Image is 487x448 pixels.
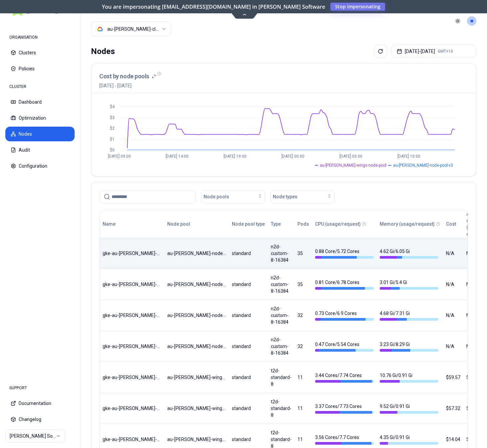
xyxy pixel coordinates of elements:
[103,281,161,288] div: gke-au-rex-cluster-au-rex-node-pool-v-9bed1c1a-txcw
[5,127,75,141] button: Nodes
[5,143,75,157] button: Audit
[110,126,115,131] tspan: $2
[297,343,309,350] div: 32
[297,374,309,381] div: 11
[110,137,115,142] tspan: $1
[97,26,103,32] img: gcp
[99,72,149,81] h3: Cost by node pools
[297,217,309,231] button: Pods
[446,343,460,350] div: N/A
[315,341,374,352] div: 0.47 Core / 5.54 Cores
[103,436,161,443] div: gke-au-rex-cluster-au-rex-wings-node--b2f7e220-n8jz
[466,211,486,237] div: Available savings (last 30 days)
[232,343,265,350] div: standard
[167,217,190,231] button: Node pool
[167,312,226,319] div: au-rex-node-pool-v3
[315,310,374,321] div: 0.73 Core / 6.9 Cores
[201,190,265,203] button: Node pools
[271,217,281,231] button: Type
[270,190,334,203] button: Node types
[446,374,460,381] div: $59.57
[315,279,374,290] div: 0.81 Core / 6.78 Cores
[103,405,161,412] div: gke-au-rex-cluster-au-rex-wings-node--6a30fb85-wh92
[5,396,75,411] button: Documentation
[391,45,476,58] button: [DATE]-[DATE]GMT+10
[446,217,456,231] button: Cost
[393,163,453,168] span: au-[PERSON_NAME]-node-pool-v3
[5,412,75,427] button: Changelog
[315,434,374,445] div: 3.56 Cores / 7.7 Cores
[446,281,460,288] div: N/A
[380,372,438,383] div: 10.76 Gi / 0.91 Gi
[446,250,460,257] div: N/A
[438,49,453,54] span: GMT+10
[446,312,460,319] div: N/A
[5,111,75,125] button: Optimization
[297,312,309,319] div: 32
[103,217,116,231] button: Name
[110,115,115,120] tspan: $3
[297,436,309,443] div: 11
[167,281,226,288] div: au-rex-node-pool-v3
[167,374,226,381] div: au-rex-wings-node-pool
[380,248,438,259] div: 4.62 Gi / 6.05 Gi
[466,250,486,257] div: N/A
[320,163,386,168] span: au-[PERSON_NAME]-wings-node-pool
[397,154,420,159] tspan: [DATE] 10:00
[232,217,265,231] button: Node pool type
[204,193,229,200] span: Node pools
[281,154,304,159] tspan: [DATE] 00:00
[166,154,189,159] tspan: [DATE] 14:00
[271,336,291,356] div: n2d-custom-8-16384
[167,405,226,412] div: au-rex-wings-node-pool
[167,436,226,443] div: au-rex-wings-node-pool
[271,367,291,387] div: t2d-standard-8
[273,193,297,200] span: Node types
[339,154,362,159] tspan: [DATE] 05:00
[5,381,75,395] div: SUPPORT
[380,341,438,352] div: 3.23 Gi / 8.29 Gi
[315,372,374,383] div: 3.44 Cores / 7.74 Cores
[271,243,291,263] div: n2d-custom-8-16384
[91,45,115,58] div: Nodes
[271,274,291,294] div: n2d-custom-8-16384
[232,250,265,257] div: standard
[297,281,309,288] div: 35
[103,343,161,350] div: gke-au-rex-cluster-au-rex-node-pool-v-638c1f6c-glxw
[108,154,131,159] tspan: [DATE] 09:00
[232,312,265,319] div: standard
[446,405,460,412] div: $57.32
[110,104,115,109] tspan: $4
[466,281,486,288] div: N/A
[99,82,156,89] span: [DATE] - [DATE]
[380,310,438,321] div: 4.68 Gi / 7.31 Gi
[5,45,75,60] button: Clusters
[466,405,486,412] div: $1.94
[5,80,75,93] div: CLUSTER
[315,248,374,259] div: 0.88 Core / 5.72 Cores
[91,21,171,37] button: Select a value
[380,279,438,290] div: 3.01 Gi / 5.4 Gi
[297,405,309,412] div: 11
[232,405,265,412] div: standard
[110,148,115,152] tspan: $0
[466,343,486,350] div: N/A
[5,61,75,76] button: Policies
[103,374,161,381] div: gke-au-rex-cluster-au-rex-wings-node--b2f7e220-kwrm
[232,436,265,443] div: standard
[315,217,361,231] button: CPU (usage/request)
[380,217,435,231] button: Memory (usage/request)
[466,436,486,443] div: $0.53
[103,250,161,257] div: gke-au-rex-cluster-au-rex-node-pool-v-367ae14e-gf31
[380,434,438,445] div: 4.35 Gi / 0.91 Gi
[232,281,265,288] div: standard
[466,312,486,319] div: N/A
[466,374,486,381] div: $1.92
[446,436,460,443] div: $14.04
[5,159,75,173] button: Configuration
[5,31,75,44] div: ORGANISATION
[271,305,291,325] div: n2d-custom-8-16384
[224,154,246,159] tspan: [DATE] 19:00
[315,403,374,414] div: 3.37 Cores / 7.73 Cores
[167,343,226,350] div: au-rex-node-pool-v3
